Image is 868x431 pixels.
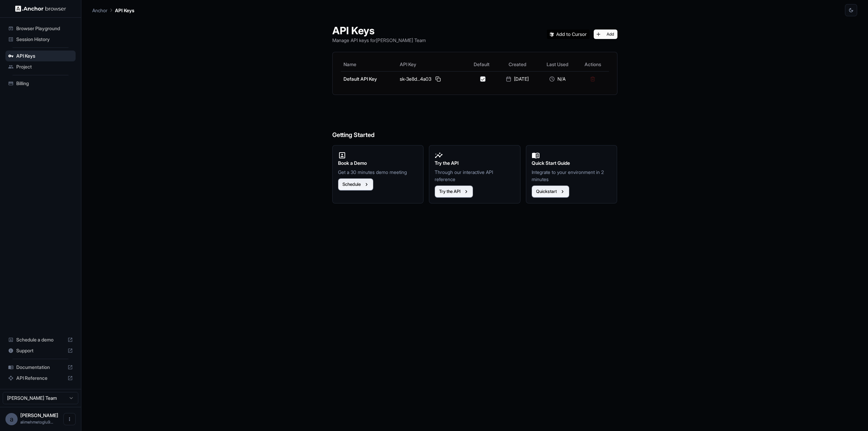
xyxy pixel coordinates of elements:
[338,159,418,167] h2: Book a Demo
[332,37,426,44] p: Manage API keys for [PERSON_NAME] Team
[5,413,18,425] div: a
[16,347,65,354] span: Support
[594,30,617,39] button: Add
[338,178,373,191] button: Schedule
[532,159,612,167] h2: Quick Start Guide
[5,61,76,72] div: Project
[5,373,76,384] div: API Reference
[540,76,574,82] div: N/A
[547,30,590,39] img: Add anchorbrowser MCP server to Cursor
[341,58,397,71] th: Name
[16,336,65,343] span: Schedule a demo
[532,185,569,198] button: Quickstart
[435,169,515,183] p: Through our interactive API reference
[577,58,609,71] th: Actions
[332,24,426,37] h1: API Keys
[5,23,76,34] div: Browser Playground
[332,103,617,140] h6: Getting Started
[341,71,397,86] td: Default API Key
[16,53,73,59] span: API Keys
[115,7,134,14] p: API Keys
[338,169,418,176] p: Get a 30 minutes demo meeting
[16,36,73,43] span: Session History
[497,58,538,71] th: Created
[434,75,442,83] button: Copy API key
[435,185,473,198] button: Try the API
[16,80,73,87] span: Billing
[397,58,466,71] th: API Key
[16,375,65,381] span: API Reference
[20,412,58,418] span: ali mehmetoglu
[16,63,73,70] span: Project
[92,6,134,14] nav: breadcrumb
[5,51,76,61] div: API Keys
[532,169,612,183] p: Integrate to your environment in 2 minutes
[5,345,76,356] div: Support
[538,58,577,71] th: Last Used
[5,334,76,345] div: Schedule a demo
[400,75,463,83] div: sk-3e8d...4a03
[16,25,73,32] span: Browser Playground
[5,78,76,89] div: Billing
[63,413,76,425] button: Open menu
[500,76,535,82] div: [DATE]
[16,364,65,371] span: Documentation
[5,362,76,373] div: Documentation
[15,5,66,12] img: Anchor Logo
[20,419,53,425] span: alimehmetoglu90@gmail.com
[435,159,515,167] h2: Try the API
[466,58,497,71] th: Default
[92,7,107,14] p: Anchor
[5,34,76,45] div: Session History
